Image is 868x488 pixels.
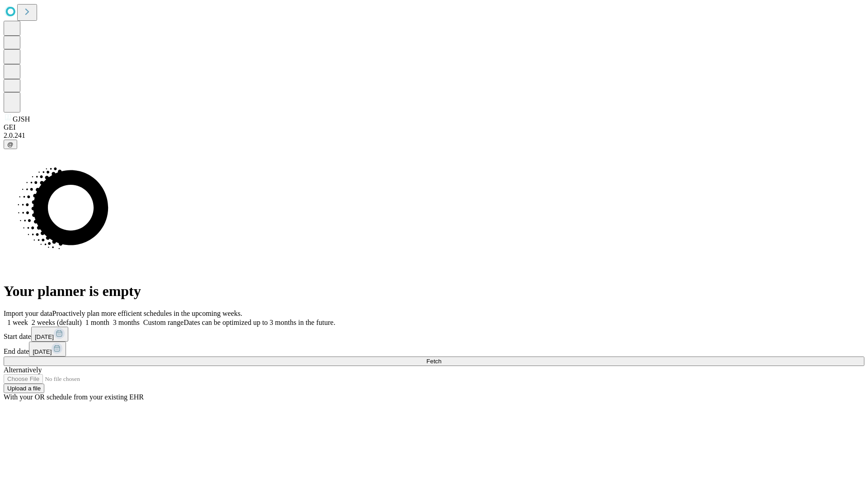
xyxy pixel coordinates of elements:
button: @ [4,140,17,149]
span: Proactively plan more efficient schedules in the upcoming weeks. [52,310,242,317]
div: GEI [4,123,864,131]
span: [DATE] [33,348,52,355]
button: [DATE] [29,342,66,357]
button: Fetch [4,357,864,366]
span: 1 month [85,319,109,326]
h1: Your planner is empty [4,283,864,300]
span: @ [7,141,14,148]
span: 2 weeks (default) [32,319,82,326]
span: With your OR schedule from your existing EHR [4,393,144,401]
span: Fetch [426,358,441,365]
div: 2.0.241 [4,131,864,140]
span: GJSH [13,115,30,123]
span: Alternatively [4,366,42,374]
button: [DATE] [31,327,68,342]
div: End date [4,342,864,357]
div: Start date [4,327,864,342]
span: [DATE] [35,333,54,340]
span: 1 week [7,319,28,326]
span: Dates can be optimized up to 3 months in the future. [184,319,335,326]
span: 3 months [113,319,140,326]
button: Upload a file [4,384,44,393]
span: Import your data [4,310,52,317]
span: Custom range [143,319,184,326]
